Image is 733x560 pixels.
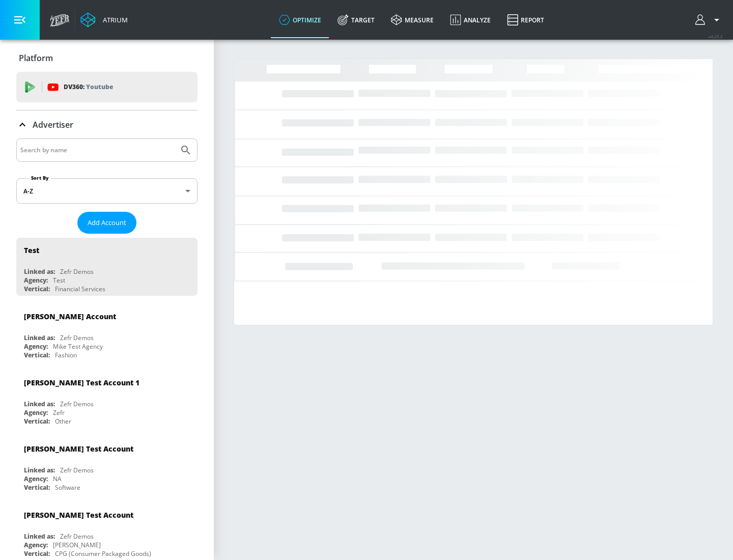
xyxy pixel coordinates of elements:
[16,178,198,204] div: A-Z
[16,72,198,102] div: DV360: Youtube
[55,285,105,293] div: Financial Services
[16,304,198,362] div: [PERSON_NAME] AccountLinked as:Zefr DemosAgency:Mike Test AgencyVertical:Fashion
[60,333,94,342] div: Zefr Demos
[24,417,50,426] div: Vertical:
[24,276,48,285] div: Agency:
[24,483,50,492] div: Vertical:
[99,15,128,24] div: Atrium
[24,400,55,408] div: Linked as:
[60,400,94,408] div: Zefr Demos
[16,44,198,72] div: Platform
[64,81,113,93] p: DV360:
[24,541,48,549] div: Agency:
[24,351,50,359] div: Vertical:
[16,370,198,428] div: [PERSON_NAME] Test Account 1Linked as:Zefr DemosAgency:ZefrVertical:Other
[16,436,198,494] div: [PERSON_NAME] Test AccountLinked as:Zefr DemosAgency:NAVertical:Software
[88,217,126,229] span: Add Account
[329,2,383,38] a: Target
[24,378,139,387] div: [PERSON_NAME] Test Account 1
[60,532,94,541] div: Zefr Demos
[60,466,94,474] div: Zefr Demos
[53,276,65,285] div: Test
[33,119,73,130] p: Advertiser
[60,267,94,276] div: Zefr Demos
[709,34,723,39] span: v 4.25.2
[53,408,65,417] div: Zefr
[24,510,133,520] div: [PERSON_NAME] Test Account
[16,110,198,139] div: Advertiser
[20,144,175,157] input: Search by name
[24,408,48,417] div: Agency:
[80,12,128,27] a: Atrium
[86,81,113,92] p: Youtube
[24,342,48,351] div: Agency:
[24,532,55,541] div: Linked as:
[24,312,116,321] div: [PERSON_NAME] Account
[499,2,552,38] a: Report
[16,238,198,296] div: TestLinked as:Zefr DemosAgency:TestVertical:Financial Services
[29,175,51,181] label: Sort By
[24,267,55,276] div: Linked as:
[55,351,77,359] div: Fashion
[24,474,48,483] div: Agency:
[55,483,80,492] div: Software
[19,52,53,64] p: Platform
[53,541,101,549] div: [PERSON_NAME]
[24,444,133,454] div: [PERSON_NAME] Test Account
[442,2,499,38] a: Analyze
[24,285,50,293] div: Vertical:
[55,417,71,426] div: Other
[55,549,151,558] div: CPG (Consumer Packaged Goods)
[77,212,136,234] button: Add Account
[53,474,62,483] div: NA
[24,333,55,342] div: Linked as:
[271,2,329,38] a: optimize
[24,466,55,474] div: Linked as:
[24,245,39,255] div: Test
[383,2,442,38] a: measure
[24,549,50,558] div: Vertical:
[53,342,103,351] div: Mike Test Agency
